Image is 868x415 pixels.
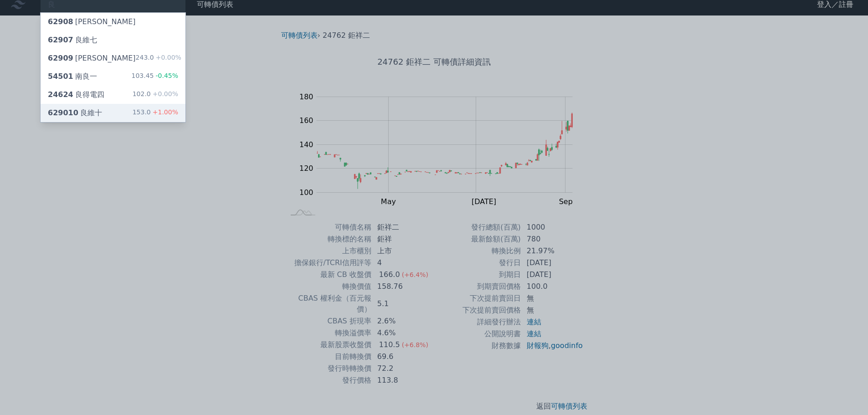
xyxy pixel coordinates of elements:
[48,90,73,99] span: 24624
[133,108,178,118] div: 153.0
[48,89,104,100] div: 良得電四
[48,17,73,26] span: 62908
[41,49,185,67] a: 62909[PERSON_NAME] 243.0+0.00%
[154,72,178,79] span: -0.45%
[136,53,181,64] div: 243.0
[151,90,178,97] span: +0.00%
[48,71,97,82] div: 南良一
[41,67,185,86] a: 54501南良一 103.45-0.45%
[48,36,73,44] span: 62907
[48,54,73,62] span: 62909
[48,35,97,46] div: 良維七
[151,108,178,116] span: +1.00%
[48,108,102,118] div: 良維十
[41,86,185,104] a: 24624良得電四 102.0+0.00%
[41,104,185,122] a: 629010良維十 153.0+1.00%
[133,89,178,100] div: 102.0
[48,72,73,81] span: 54501
[154,54,181,61] span: +0.00%
[41,31,185,49] a: 62907良維七
[131,71,178,82] div: 103.45
[48,108,78,117] span: 629010
[41,13,185,31] a: 62908[PERSON_NAME]
[48,53,136,64] div: [PERSON_NAME]
[48,16,136,27] div: [PERSON_NAME]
